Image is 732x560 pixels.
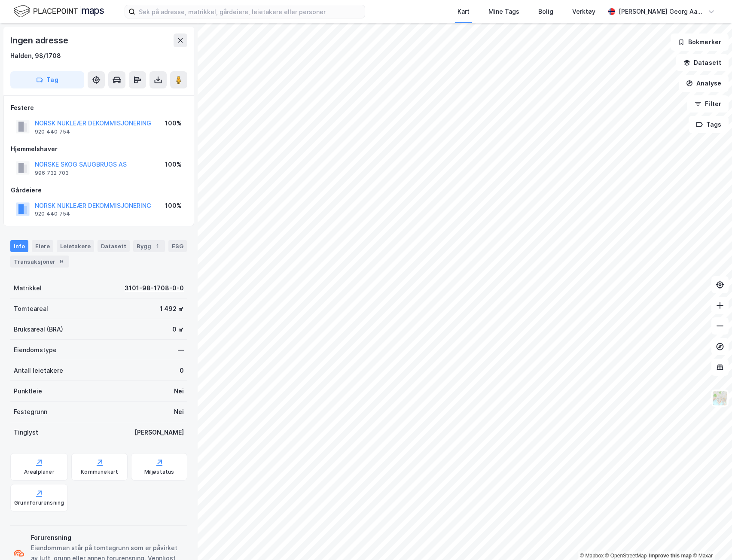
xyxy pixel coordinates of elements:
div: 0 [180,365,184,376]
div: 100% [165,159,182,170]
div: Verktøy [572,6,595,17]
button: Datasett [676,54,729,71]
div: Punktleie [14,386,42,396]
div: Info [10,240,28,252]
iframe: Chat Widget [689,519,732,560]
button: Filter [687,95,729,113]
div: Arealplaner [24,469,55,475]
div: Bygg [133,240,165,252]
div: Bolig [538,6,553,17]
div: 1 492 ㎡ [160,304,184,314]
div: 100% [165,118,182,128]
div: Eiendomstype [14,345,57,355]
input: Søk på adresse, matrikkel, gårdeiere, leietakere eller personer [135,5,365,18]
div: Kontrollprogram for chat [689,519,732,560]
div: Tinglyst [14,427,38,438]
div: Datasett [98,240,130,252]
div: Festere [11,103,187,113]
div: 920 440 754 [35,128,70,135]
div: 996 732 703 [35,170,69,177]
div: Eiere [32,240,53,252]
div: Mine Tags [488,6,519,17]
div: Halden, 98/1708 [10,51,61,61]
div: Tomteareal [14,304,48,314]
div: Grunnforurensning [14,499,64,506]
a: Mapbox [580,553,604,559]
div: Kommunekart [81,469,118,475]
div: Antall leietakere [14,365,63,376]
div: 1 [153,242,162,250]
div: [PERSON_NAME] Georg Aass [PERSON_NAME] [619,6,705,17]
div: Kart [457,6,470,17]
a: Improve this map [649,553,692,559]
div: Leietakere [57,240,94,252]
div: Hjemmelshaver [11,144,187,154]
button: Tag [10,71,84,88]
a: OpenStreetMap [605,553,647,559]
div: 920 440 754 [35,210,70,217]
div: [PERSON_NAME] [134,427,184,438]
button: Bokmerker [671,33,729,51]
div: ESG [168,240,187,252]
img: logo.f888ab2527a4732fd821a326f86c7f29.svg [14,4,104,19]
div: Forurensning [31,533,184,543]
div: Matrikkel [14,283,42,293]
div: 3101-98-1708-0-0 [125,283,184,293]
div: — [178,345,184,355]
div: 9 [57,257,66,266]
div: Festegrunn [14,407,47,417]
div: Nei [174,407,184,417]
div: Ingen adresse [10,33,70,47]
div: Bruksareal (BRA) [14,324,63,335]
div: Transaksjoner [10,256,69,268]
div: 100% [165,201,182,211]
div: 0 ㎡ [172,324,184,335]
button: Analyse [679,75,729,92]
div: Gårdeiere [11,185,187,195]
button: Tags [689,116,729,133]
div: Miljøstatus [144,469,174,475]
img: Z [712,390,728,406]
div: Nei [174,386,184,396]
